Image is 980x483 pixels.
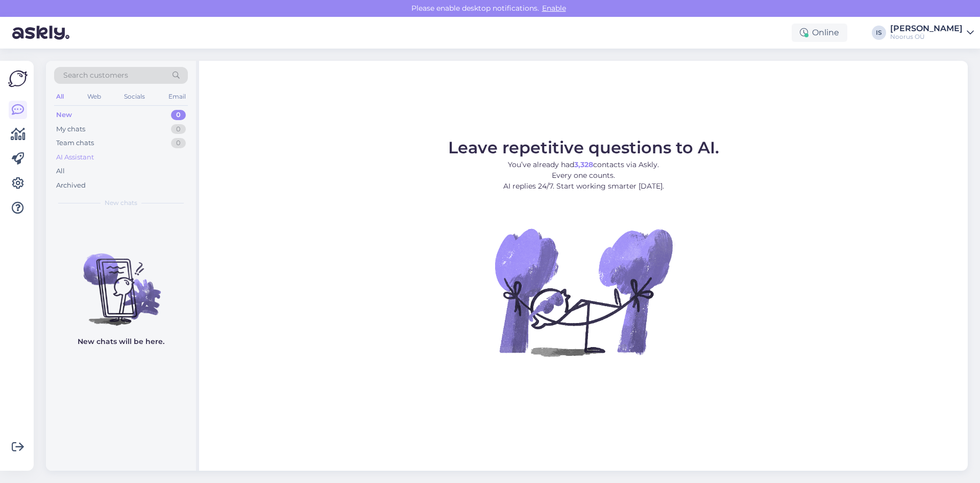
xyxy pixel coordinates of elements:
[56,110,72,120] div: New
[46,235,196,327] img: No chats
[56,138,94,148] div: Team chats
[872,26,886,40] div: IS
[122,90,147,103] div: Socials
[105,198,137,208] span: New chats
[574,160,593,169] b: 3,328
[166,90,188,103] div: Email
[56,124,85,134] div: My chats
[54,90,66,103] div: All
[63,70,128,81] span: Search customers
[56,152,94,163] div: AI Assistant
[890,25,974,41] a: [PERSON_NAME]Noorus OÜ
[171,138,186,148] div: 0
[171,124,186,134] div: 0
[78,336,164,347] p: New chats will be here.
[85,90,103,103] div: Web
[448,159,719,192] p: You’ve already had contacts via Askly. Every one counts. AI replies 24/7. Start working smarter [...
[56,180,86,191] div: Archived
[890,25,963,33] div: [PERSON_NAME]
[56,166,65,176] div: All
[492,200,675,384] img: No Chat active
[448,137,719,157] span: Leave repetitive questions to AI.
[539,4,569,13] span: Enable
[171,110,186,120] div: 0
[8,69,28,88] img: Askly Logo
[890,33,963,41] div: Noorus OÜ
[792,24,847,42] div: Online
